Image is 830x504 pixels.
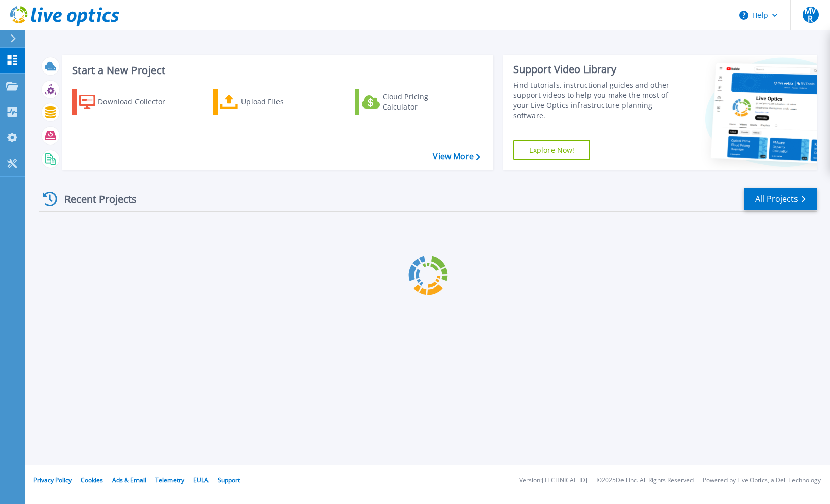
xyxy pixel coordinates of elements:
a: Ads & Email [112,476,146,484]
a: Support [218,476,240,484]
a: Privacy Policy [33,476,72,484]
li: Powered by Live Optics, a Dell Technology [703,477,821,484]
a: Cloud Pricing Calculator [355,89,468,115]
a: View More [433,152,480,161]
a: Download Collector [72,89,185,115]
div: Cloud Pricing Calculator [383,92,464,112]
a: Upload Files [213,89,326,115]
a: Explore Now! [513,140,591,160]
a: Cookies [81,476,103,484]
div: Find tutorials, instructional guides and other support videos to help you make the most of your L... [513,80,672,121]
div: Support Video Library [513,63,672,76]
div: Download Collector [98,92,179,112]
a: All Projects [744,188,817,210]
div: Recent Projects [39,187,151,211]
a: EULA [193,476,209,484]
span: MVR [803,7,819,23]
h3: Start a New Project [72,65,480,76]
li: Version: [TECHNICAL_ID] [519,477,587,484]
a: Telemetry [155,476,184,484]
li: © 2025 Dell Inc. All Rights Reserved [597,477,694,484]
div: Upload Files [241,92,322,112]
